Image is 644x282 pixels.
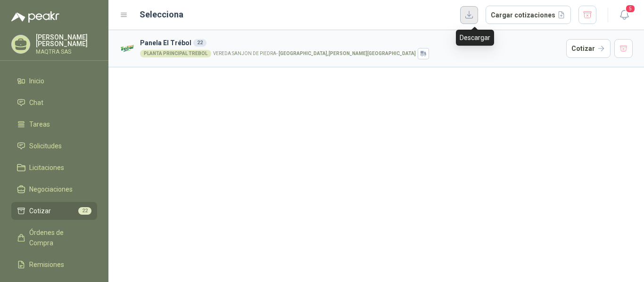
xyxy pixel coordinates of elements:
[29,184,73,194] span: Negociaciones
[566,39,611,58] button: Cotizar
[29,119,50,129] span: Tareas
[36,49,97,55] p: MAQTRA SAS
[11,159,97,177] a: Licitaciones
[29,97,43,108] span: Chat
[279,51,416,56] strong: [GEOGRAPHIC_DATA] , [PERSON_NAME][GEOGRAPHIC_DATA]
[78,207,91,215] span: 22
[140,50,211,57] div: PLANTA PRINCIPAL TREBOL
[11,180,97,198] a: Negociaciones
[11,224,97,252] a: Órdenes de Compra
[11,11,59,23] img: Logo peakr
[11,94,97,112] a: Chat
[29,76,44,86] span: Inicio
[29,227,88,248] span: Órdenes de Compra
[456,30,494,46] div: Descargar
[625,4,636,13] span: 5
[140,8,183,21] h2: Selecciona
[29,162,64,173] span: Licitaciones
[11,137,97,155] a: Solicitudes
[11,256,97,274] a: Remisiones
[11,72,97,90] a: Inicio
[140,38,562,48] h3: Panela El Trébol
[29,259,64,270] span: Remisiones
[486,6,571,24] button: Cargar cotizaciones
[193,39,206,47] div: 22
[29,141,62,151] span: Solicitudes
[29,206,51,216] span: Cotizar
[616,7,633,24] button: 5
[213,51,416,56] p: VEREDA SANJON DE PIEDRA -
[11,115,97,133] a: Tareas
[120,40,136,57] img: Company Logo
[36,34,97,47] p: [PERSON_NAME] [PERSON_NAME]
[11,202,97,220] a: Cotizar22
